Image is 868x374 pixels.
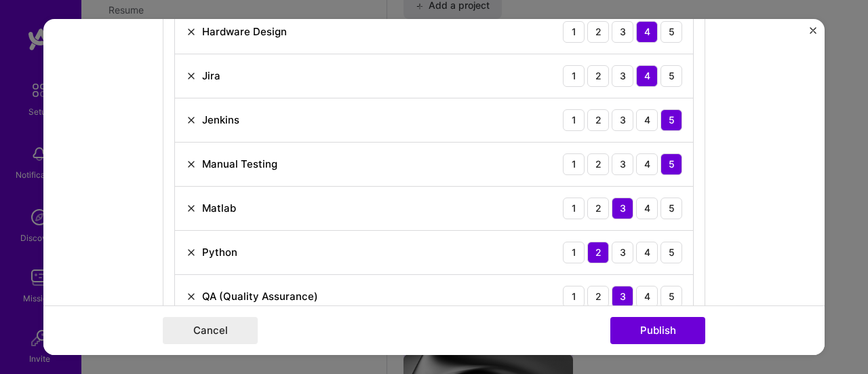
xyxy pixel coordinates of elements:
img: Remove [186,159,197,170]
div: 3 [612,65,633,87]
div: 3 [612,109,633,131]
div: 4 [636,109,658,131]
div: 5 [660,21,682,43]
div: 1 [563,198,585,219]
img: Remove [186,203,197,214]
div: 1 [563,21,585,43]
div: 5 [660,65,682,87]
div: Manual Testing [202,157,277,171]
img: Remove [186,115,197,126]
div: 3 [612,242,633,263]
div: 3 [612,21,633,43]
div: 3 [612,198,633,219]
div: 4 [636,242,658,263]
div: 2 [587,21,609,43]
img: Remove [186,291,197,302]
div: 2 [587,198,609,219]
div: 2 [587,242,609,263]
div: 4 [636,153,658,175]
div: 5 [660,109,682,131]
div: 4 [636,198,658,219]
div: 5 [660,198,682,219]
button: Publish [610,317,705,344]
div: 4 [636,65,658,87]
img: Remove [186,26,197,37]
div: 1 [563,242,585,263]
div: Jenkins [202,113,239,127]
div: 3 [612,286,633,307]
div: 4 [636,286,658,307]
div: Matlab [202,201,236,215]
div: 2 [587,65,609,87]
div: 2 [587,286,609,307]
div: 5 [660,286,682,307]
div: 2 [587,109,609,131]
div: QA (Quality Assurance) [202,289,318,303]
div: 2 [587,153,609,175]
button: Close [810,27,816,41]
div: 1 [563,153,585,175]
div: 1 [563,109,585,131]
div: Jira [202,69,220,83]
img: Remove [186,71,197,81]
div: 5 [660,242,682,263]
button: Cancel [163,317,258,344]
img: Remove [186,247,197,258]
div: 5 [660,153,682,175]
div: Python [202,245,237,259]
div: 1 [563,286,585,307]
div: 4 [636,21,658,43]
div: 1 [563,65,585,87]
div: 3 [612,153,633,175]
div: Hardware Design [202,24,287,39]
